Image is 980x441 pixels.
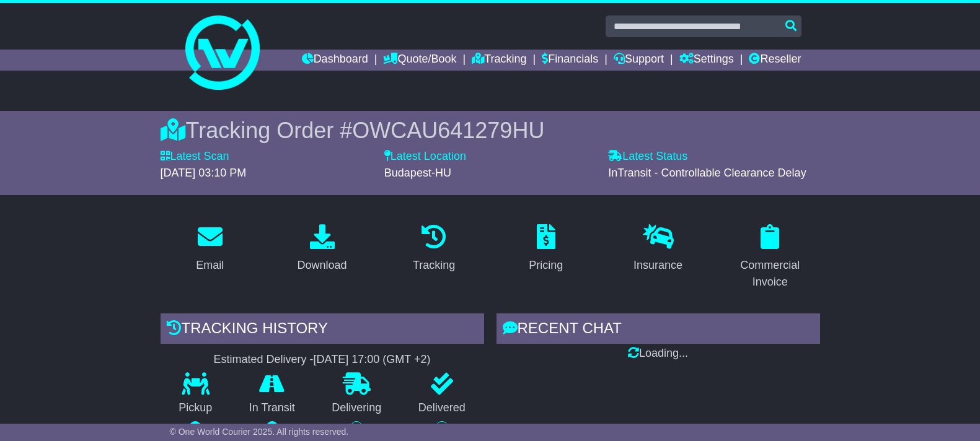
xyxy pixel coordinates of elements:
[384,150,466,164] label: Latest Location
[314,353,431,367] div: [DATE] 17:00 (GMT +2)
[728,257,812,290] div: Commercial Invoice
[542,50,598,71] a: Financials
[472,50,526,71] a: Tracking
[497,313,820,347] div: RECENT CHAT
[413,257,455,274] div: Tracking
[161,313,484,347] div: Tracking history
[720,220,820,295] a: Commercial Invoice
[633,257,682,274] div: Insurance
[161,117,820,144] div: Tracking Order #
[614,50,664,71] a: Support
[161,353,484,367] div: Estimated Delivery -
[405,220,463,278] a: Tracking
[608,167,806,179] span: InTransit - Controllable Clearance Delay
[297,257,347,274] div: Download
[625,220,691,278] a: Insurance
[302,50,368,71] a: Dashboard
[608,150,687,164] label: Latest Status
[188,220,232,278] a: Email
[161,401,231,415] p: Pickup
[352,118,544,143] span: OWCAU641279HU
[196,257,224,274] div: Email
[400,401,484,415] p: Delivered
[289,220,355,278] a: Download
[529,257,563,274] div: Pricing
[161,167,247,179] span: [DATE] 03:10 PM
[314,401,400,415] p: Delivering
[497,347,820,360] div: Loading...
[170,427,349,437] span: © One World Courier 2025. All rights reserved.
[749,50,801,71] a: Reseller
[384,167,451,179] span: Budapest-HU
[383,50,456,71] a: Quote/Book
[521,220,571,278] a: Pricing
[679,50,734,71] a: Settings
[161,150,229,164] label: Latest Scan
[231,401,314,415] p: In Transit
